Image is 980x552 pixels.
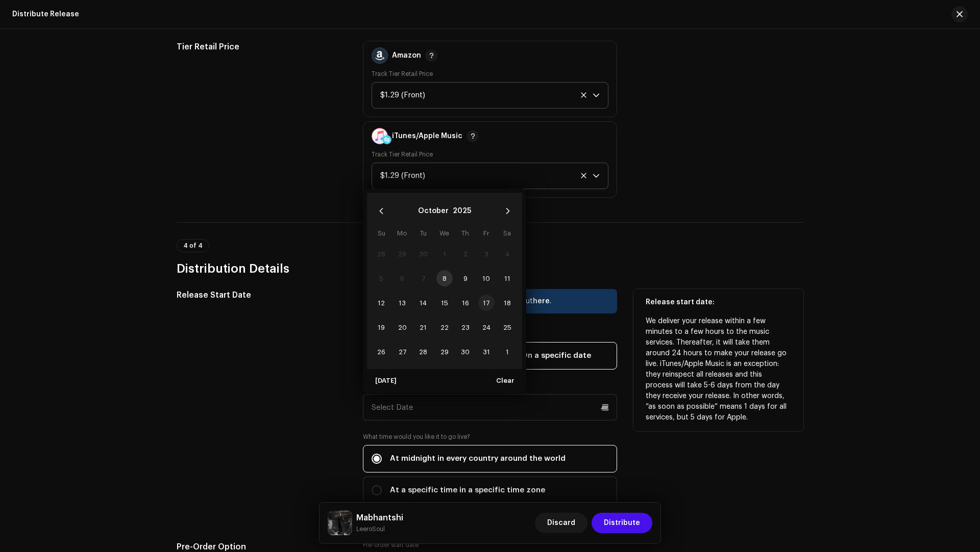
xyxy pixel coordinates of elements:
[497,242,518,266] td: 4
[592,513,652,533] button: Distribute
[397,230,407,236] span: Mo
[418,203,449,219] button: Choose Month
[593,83,600,108] div: dropdown trigger
[497,266,518,291] td: 11
[371,266,392,291] td: 5
[328,511,352,535] img: 179b439e-0dfe-4766-a20d-ea955e6d54ef
[476,266,497,291] td: 10
[434,291,455,315] td: 15
[455,266,476,291] td: 9
[434,339,455,364] td: 29
[547,513,575,533] span: Discard
[483,230,489,236] span: Fr
[646,316,791,423] p: We deliver your release within a few minutes to a few hours to the music services. Thereafter, it...
[461,230,469,236] span: Th
[392,315,413,339] td: 20
[497,291,518,315] td: 18
[488,373,522,389] button: Clear
[499,270,516,286] span: 11
[390,453,566,464] span: At midnight in every country around the world
[533,298,550,305] span: here
[413,339,434,364] td: 28
[372,150,433,159] label: Track Tier Retail Price
[497,339,518,364] td: 1
[476,339,497,364] td: 31
[12,10,79,18] div: Distribute Release
[177,260,803,277] h3: Distribution Details
[476,315,497,339] td: 24
[363,541,419,549] label: Pre-order start date
[521,350,591,361] span: On a specific date
[436,319,453,335] span: 22
[434,266,455,291] td: 8
[478,295,495,311] span: 17
[436,295,453,311] span: 15
[434,242,455,266] td: 1
[392,242,413,266] td: 29
[439,230,449,236] span: We
[436,344,453,360] span: 29
[604,513,640,533] span: Distribute
[478,319,495,335] span: 24
[392,291,413,315] td: 13
[499,344,516,360] span: 1
[371,201,391,221] button: Previous Month
[413,242,434,266] td: 30
[363,433,617,441] label: What time would you like it to go live?
[380,83,593,108] span: [object Object]
[455,242,476,266] td: 2
[420,230,427,236] span: Tu
[183,243,203,249] span: 4 of 4
[356,512,403,524] h5: Mabhantshi
[413,266,434,291] td: 7
[457,319,474,335] span: 23
[413,291,434,315] td: 14
[476,242,497,266] td: 3
[380,83,576,108] div: $1.29 (Front)
[497,315,518,339] td: 25
[434,315,455,339] td: 22
[363,394,617,420] input: Select Date
[457,344,474,360] span: 30
[394,344,410,360] span: 27
[593,163,600,189] div: dropdown trigger
[380,163,593,189] span: [object Object]
[371,339,392,364] td: 26
[392,51,421,60] div: Amazon
[371,242,392,266] td: 28
[457,270,474,286] span: 9
[373,344,389,360] span: 26
[380,163,576,189] div: $1.29 (Front)
[476,291,497,315] td: 17
[392,266,413,291] td: 6
[478,270,495,286] span: 10
[413,315,434,339] td: 21
[371,291,392,315] td: 12
[455,339,476,364] td: 30
[415,295,431,311] span: 14
[390,485,545,496] span: At a specific time in a specific time zone
[375,371,397,391] span: [DATE]
[478,344,495,360] span: 31
[356,524,403,534] small: Mabhantshi
[373,319,389,335] span: 19
[372,70,433,78] label: Track Tier Retail Price
[499,295,516,311] span: 18
[394,319,410,335] span: 20
[394,295,410,311] span: 13
[503,230,511,236] span: Sa
[453,203,471,219] button: Choose Year
[392,339,413,364] td: 27
[373,295,389,311] span: 12
[177,289,347,301] h5: Release Start Date
[535,513,587,533] button: Discard
[371,315,392,339] td: 19
[367,373,405,389] button: [DATE]
[457,295,474,311] span: 16
[415,319,431,335] span: 21
[363,189,526,393] div: Choose Date
[646,297,791,308] p: Release start date:
[392,132,462,140] div: iTunes/Apple Music
[498,201,518,221] button: Next Month
[455,291,476,315] td: 16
